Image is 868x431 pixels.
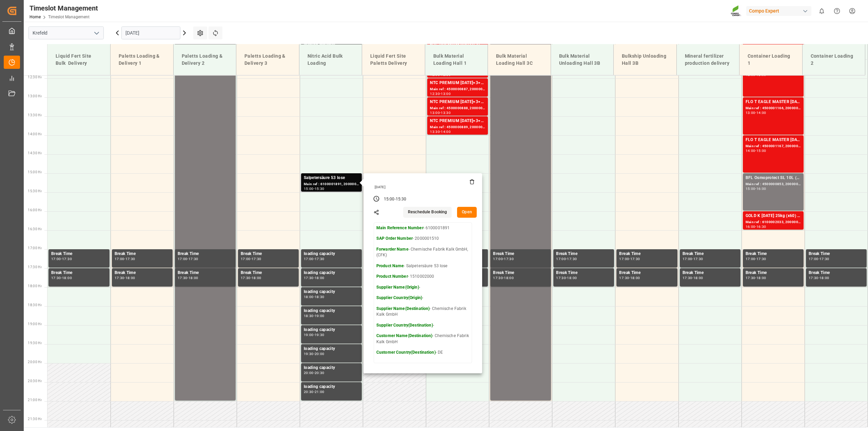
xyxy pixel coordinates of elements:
div: - [692,276,693,279]
div: 17:30 [630,257,640,260]
div: 13:00 [746,111,755,114]
div: - [440,111,441,114]
div: Paletts Loading & Delivery 1 [116,50,168,70]
div: Main ref : 6100001891, 2000001510 [304,181,359,187]
div: Paletts Loading & Delivery 2 [179,50,231,70]
div: Container Loading 1 [745,50,797,70]
span: 13:00 Hr [28,94,42,98]
strong: Supplier Name(Origin) [376,285,419,290]
div: Bulk Material Unloading Hall 3B [556,50,608,70]
div: 19:00 [315,314,324,317]
div: 17:00 [809,257,818,260]
div: 13:30 [430,130,440,133]
div: Main ref : 4500000888, 2000000854 [430,105,485,111]
div: 17:00 [493,257,503,260]
div: - [440,92,441,95]
div: 17:30 [746,276,755,279]
div: 17:30 [504,257,514,260]
p: - [376,322,469,329]
div: 18:00 [189,276,198,279]
div: Break Time [556,251,611,257]
div: loading capacity [304,365,359,371]
span: 18:00 Hr [28,284,42,288]
div: Break Time [683,270,738,276]
div: Bulkship Unloading Hall 3B [619,50,671,70]
div: 17:30 [493,276,503,279]
strong: Supplier Country(Origin) [376,295,422,300]
strong: Main Reference Number [376,226,423,230]
div: loading capacity [304,251,359,257]
div: 19:30 [304,352,314,355]
div: Break Time [241,270,296,276]
div: 15:30 [396,196,407,202]
div: Salpetersäure 53 lose [304,175,359,181]
div: FLO T EAGLE MASTER [DATE] 25kg (x42) WW [746,137,801,143]
div: Break Time [241,251,296,257]
input: Type to search/select [28,26,104,39]
div: - [755,111,756,114]
div: - [124,276,125,279]
div: 17:00 [556,257,566,260]
p: - Chemische Fabrik Kalk GmbH [376,306,469,318]
span: 19:30 Hr [28,341,42,345]
div: - [395,196,396,202]
div: Compo Expert [746,6,811,16]
button: Help Center [829,3,845,19]
div: - [629,257,630,260]
span: 13:30 Hr [28,113,42,117]
button: show 0 new notifications [814,3,829,19]
div: 19:30 [315,333,324,336]
strong: Customer Name(Destination) [376,333,432,338]
div: 17:30 [178,276,188,279]
div: 17:30 [115,276,124,279]
div: Break Time [115,270,170,276]
div: 20:00 [315,352,324,355]
div: 14:00 [756,111,766,114]
p: - 6100001891 [376,225,469,231]
div: Main ref : 6100002033, 2000001533 [746,219,801,225]
div: 17:00 [683,257,692,260]
div: Main ref : 4500000853, 2000000120 [746,181,801,187]
div: - [314,276,315,279]
div: - [314,295,315,298]
div: 17:30 [315,257,324,260]
div: - [503,276,504,279]
div: Break Time [746,270,801,276]
p: - Salpetersäure 53 lose [376,263,469,269]
div: - [251,276,252,279]
div: 18:00 [125,276,135,279]
p: - [376,285,469,291]
div: NTC PREMIUM [DATE]+3+TE BULK [430,99,485,105]
div: - [314,314,315,317]
div: - [61,257,62,260]
div: Break Time [51,270,107,276]
span: 12:30 Hr [28,75,42,79]
div: loading capacity [304,308,359,314]
div: GOLD K [DATE] 25kg (x60) ITNPK O GOLD KR [DATE] 25kg (x60) IT [746,213,801,219]
div: 17:30 [683,276,692,279]
div: 20:30 [304,390,314,393]
div: 14:00 [441,130,451,133]
strong: Customer Country(Destination) [376,350,436,355]
div: 15:00 [756,149,766,152]
div: loading capacity [304,346,359,352]
div: loading capacity [304,270,359,276]
div: 17:30 [252,257,261,260]
div: Break Time [493,251,548,257]
p: - [376,295,469,301]
div: - [755,149,756,152]
strong: Product Name [376,263,404,268]
div: Break Time [619,270,674,276]
div: - [755,187,756,190]
div: 18:00 [315,276,324,279]
div: Break Time [178,270,233,276]
div: 20:30 [315,371,324,374]
span: 14:00 Hr [28,132,42,136]
div: 17:30 [693,257,703,260]
div: 15:00 [746,187,755,190]
div: Liquid Fert Site Paletts Delivery [368,50,419,70]
div: Paletts Loading & Delivery 3 [242,50,294,70]
div: 20:00 [304,371,314,374]
div: 17:30 [556,276,566,279]
div: Break Time [178,251,233,257]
